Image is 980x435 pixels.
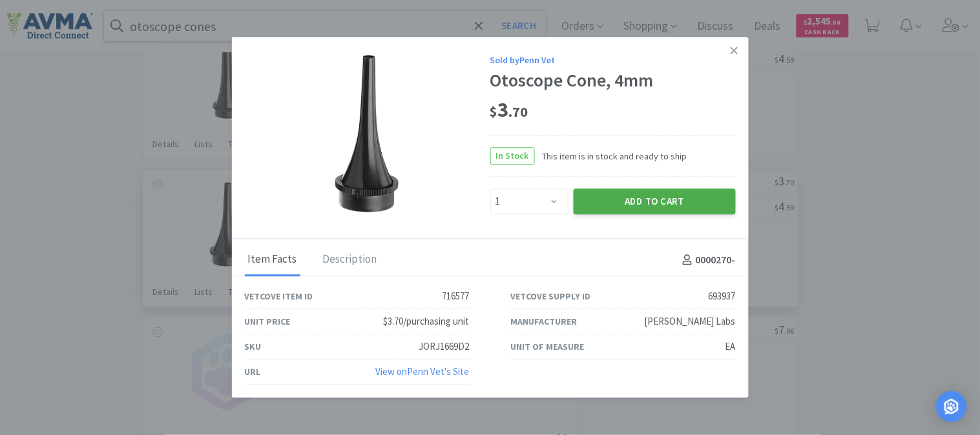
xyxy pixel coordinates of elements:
[376,366,470,378] a: View onPenn Vet's Site
[678,252,736,268] h4: 0000270 -
[491,148,534,165] span: In Stock
[245,339,262,354] div: SKU
[490,70,736,92] div: Otoscope Cone, 4mm
[936,391,967,422] div: Open Intercom Messenger
[245,314,291,329] div: Unit Price
[320,244,381,276] div: Description
[490,53,736,67] div: Sold by Penn Vet
[574,189,736,215] button: Add to Cart
[245,365,261,379] div: URL
[284,50,452,217] img: c0f091328cf44cec9af2f0175ced23d0_693937.png
[709,289,736,305] div: 693937
[725,339,736,355] div: EA
[245,244,300,276] div: Item Facts
[490,103,498,121] span: $
[419,339,470,355] div: JORJ1669D2
[490,97,528,123] span: 3
[511,289,591,303] div: Vetcove Supply ID
[443,289,470,305] div: 716577
[511,314,578,329] div: Manufacturer
[535,149,687,163] span: This item is in stock and ready to ship
[384,314,470,330] div: $3.70/purchasing unit
[645,314,736,330] div: [PERSON_NAME] Labs
[245,289,313,303] div: Vetcove Item ID
[511,339,585,354] div: Unit of Measure
[509,103,528,121] span: . 70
